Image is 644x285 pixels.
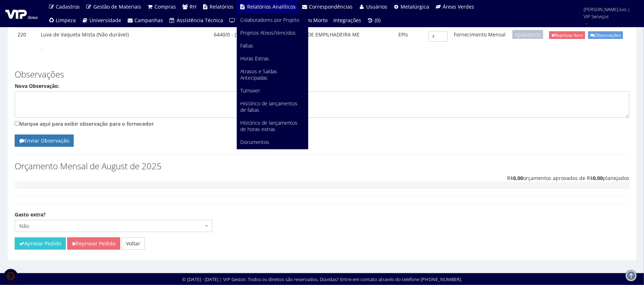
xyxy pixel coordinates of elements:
b: 0,00 [593,175,603,181]
span: Projetos Ativos/Vencidos [241,29,296,36]
td: EPIs [395,28,426,55]
a: Campanhas [124,14,166,27]
label: Marque aqui para exibir observação para o fornecedor [15,120,629,127]
span: Histórico de lançamentos de faltas [241,100,298,113]
a: Integrações [331,14,364,27]
a: Documentos [237,136,308,149]
span: Não [15,220,212,232]
a: Universidade [79,14,124,27]
td: 6440/0 - [PERSON_NAME] - OPERADOR DE EMPILHADEIRA ME [211,28,395,55]
button: Reprovar Pedido [67,237,120,250]
h3: Orçamento Mensal de August de 2025 [15,161,629,171]
a: TV [226,14,245,27]
a: Assistência Técnica [166,14,226,27]
span: Colaboradores por Projeto [241,16,300,23]
span: Metalúrgica [401,3,429,10]
a: Projetos Ativos/Vencidos [237,26,308,39]
span: Relatórios Analíticos [247,3,296,10]
span: Horas Extras [241,55,269,62]
td: Luva de Vaqueta Mista (Não durável) [38,28,211,55]
span: Atrasos e Saídas Antecipadas [241,68,277,81]
span: Histórico de lançamentos de horas extras [241,119,298,132]
span: Correspondências [309,3,353,10]
a: Horas Extras [237,52,308,65]
a: Faltas [237,39,308,52]
span: Usuários [366,3,387,10]
span: Integrações [334,17,362,24]
div: © [DATE] - [DATE] | VIP Gestor. Todos os direitos são reservados. Dúvidas? Entre em contato atrav... [182,276,462,283]
span: Documentos [241,139,270,145]
a: (0) [364,14,384,27]
span: [PERSON_NAME].luis | VIP Serviços [584,6,635,20]
td: Fornecimento Mensal [451,28,509,55]
span: Cadastros [56,3,80,10]
span: Faltas [241,42,254,49]
a: Limpeza [45,14,79,27]
a: Turnover [237,84,308,97]
img: logo [5,8,38,19]
input: Marque aqui para exibir observação para o fornecedor [15,121,19,126]
button: Enviar Observação [15,135,74,147]
span: - [41,45,43,52]
h3: Observações [15,70,629,79]
span: Áreas Verdes [443,3,474,10]
span: Campanhas [135,17,163,24]
div: R$ orçamentos aprovados de R$ planejados [15,175,629,182]
span: Gestão de Materiais [93,3,141,10]
label: Nova Observação: [15,82,59,90]
span: RH [190,3,196,10]
a: Histórico de lançamentos de faltas [237,97,308,116]
span: Aguardando [512,30,543,39]
span: Compras [155,3,176,10]
a: Atrasos e Saídas Antecipadas [237,65,308,84]
a: Colaboradores Desligados Geral [237,149,308,168]
a: Reprovar Item [549,31,585,39]
span: Assistência Técnica [177,17,223,24]
span: Relatórios [210,3,234,10]
td: 220 [15,28,38,55]
span: Não [19,222,203,230]
a: Observações [588,31,623,39]
span: Limpeza [56,17,76,24]
label: Gasto extra? [15,211,46,218]
b: 0,00 [513,175,523,181]
span: Turnover [241,87,260,94]
button: Aprovar Pedido [15,237,66,250]
a: Voltar [122,237,145,250]
a: Colaboradores por Projeto [237,14,308,26]
span: (0) [375,17,380,24]
span: Arquivo Morto [294,17,328,24]
span: Universidade [89,17,121,24]
a: Histórico de lançamentos de horas extras [237,116,308,136]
